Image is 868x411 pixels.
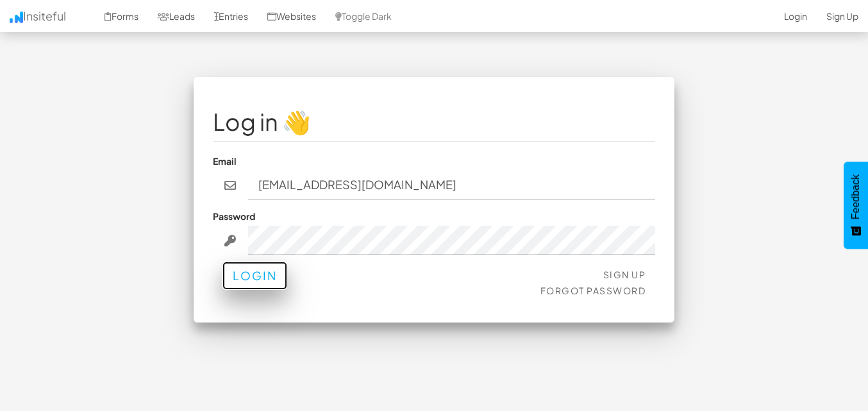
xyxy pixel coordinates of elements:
label: Email [213,155,237,167]
a: Forgot Password [540,285,646,296]
input: john@doe.com [248,171,656,200]
span: Feedback [850,174,862,219]
label: Password [213,210,255,222]
button: Feedback - Show survey [844,162,868,249]
button: Login [222,262,287,290]
h1: Log in 👋 [213,109,655,135]
img: icon.png [10,12,23,23]
a: Sign Up [603,269,646,280]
